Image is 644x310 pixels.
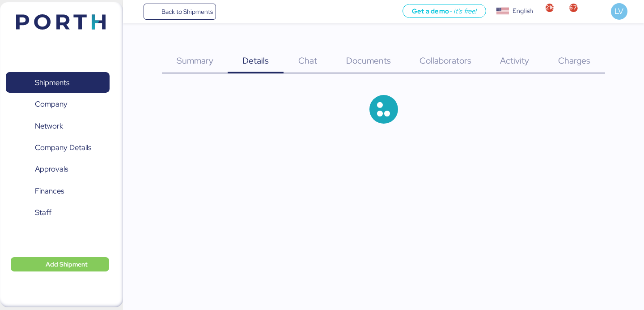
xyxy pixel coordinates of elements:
span: Staff [35,206,51,219]
span: Documents [346,55,391,66]
a: Approvals [6,159,110,180]
a: Shipments [6,72,110,93]
span: Summary [177,55,213,66]
button: Add Shipment [11,257,109,271]
button: Menu [128,4,144,19]
span: Collaborators [419,55,471,66]
a: Finances [6,181,110,202]
div: English [513,6,533,16]
span: Shipments [35,76,69,89]
span: Approvals [35,163,68,176]
span: LV [614,5,623,17]
span: Back to Shipments [161,6,213,17]
a: Company Details [6,138,110,158]
span: Company Details [35,141,91,154]
span: Charges [558,55,590,66]
span: Finances [35,185,64,198]
span: Activity [500,55,529,66]
a: Back to Shipments [144,4,216,20]
span: Network [35,120,63,133]
span: Company [35,98,68,111]
a: Staff [6,202,110,223]
span: Chat [298,55,317,66]
a: Company [6,94,110,115]
span: Details [242,55,269,66]
span: Add Shipment [46,259,88,270]
a: Network [6,116,110,136]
